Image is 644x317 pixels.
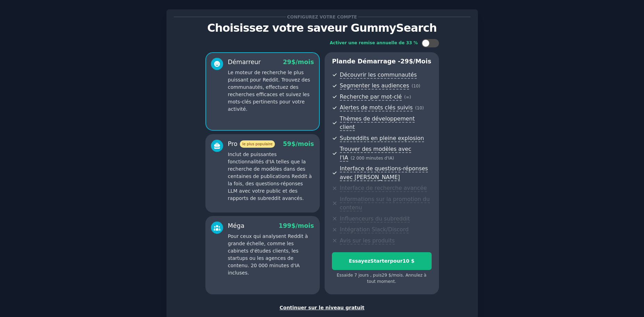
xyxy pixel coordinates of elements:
font: $ [291,140,295,147]
font: Essayez [349,258,370,264]
font: ) [392,156,394,161]
font: 29 [283,59,291,65]
font: 29 $ [382,273,391,278]
font: $ [291,59,295,65]
font: ( [351,156,352,161]
font: Informations sur la promotion du contenu [340,196,430,211]
font: Segmenter les audiences [340,82,409,89]
font: Trouver des modèles avec l'IA [340,146,411,161]
font: ( [411,84,413,88]
font: ( [404,95,406,100]
font: Choisissez votre saveur GummySearch [207,22,437,34]
font: Interface de questions-réponses avec [PERSON_NAME] [340,165,428,180]
font: Thèmes de développement client [340,115,415,131]
font: 59 [283,140,291,147]
font: ) [419,84,421,88]
font: ) [422,106,424,110]
font: Le moteur de recherche le plus puissant pour Reddit. Trouvez des communautés, effectuez des reche... [228,70,310,112]
font: 2 000 minutes d'IA [352,156,393,161]
font: Starter [370,258,390,264]
font: 10 [417,106,422,110]
font: Interface de recherche avancée [340,185,427,191]
font: ) [409,95,411,100]
font: Influenceurs du subreddit [340,215,410,222]
font: de démarrage - [347,58,400,65]
font: Essai [337,273,348,278]
font: 199 [279,222,292,229]
font: Activer une remise annuelle de 33 % [330,40,418,45]
font: /mois [413,58,431,65]
button: EssayezStarterpour10 $ [332,252,432,270]
font: Démarreur [228,59,261,65]
font: Méga [228,222,245,229]
font: Recherche par mot-clé [340,93,402,100]
font: de 7 jours , puis [348,273,382,278]
font: ∞ [406,95,409,100]
font: $ [409,58,413,65]
font: Configurez votre compte [287,15,357,20]
font: Pour ceux qui analysent Reddit à grande échelle, comme les cabinets d'études clients, les startup... [228,233,308,276]
font: /mois [295,140,314,147]
font: . Annulez à tout moment. [367,273,426,284]
font: Alertes de mots clés suivis [340,104,413,111]
font: $ [291,222,295,229]
font: Découvrir les communautés [340,71,417,78]
font: ( [415,106,417,110]
font: Inclut de puissantes fonctionnalités d'IA telles que la recherche de modèles dans des centaines d... [228,152,312,201]
font: 29 [400,58,409,65]
font: le plus populaire [242,142,272,146]
font: Plan [332,58,347,65]
font: Continuer sur le niveau gratuit [279,305,364,310]
font: Intégration Slack/Discord [340,226,409,233]
font: pour [390,258,403,264]
font: Pro [228,140,238,147]
font: 10 [413,84,419,88]
font: Subreddits en pleine explosion [340,135,424,141]
font: Avis sur les produits [340,237,395,244]
font: /mois [295,222,314,229]
font: /mois [391,273,403,278]
font: /mois [295,59,314,65]
font: 10 $ [402,258,414,264]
